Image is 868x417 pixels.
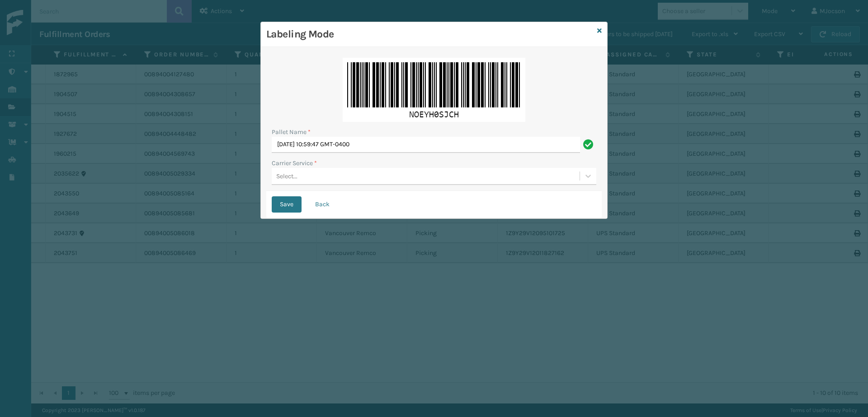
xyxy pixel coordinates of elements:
button: Save [272,196,302,213]
div: Select... [276,171,297,181]
button: Back [307,196,338,213]
h3: Labeling Mode [266,28,594,41]
label: Pallet Name [272,127,311,137]
label: Carrier Service [272,158,317,168]
img: t7DS3oMPPli9y2JnTpbVGKHutttuNQx6Gjf5lqkYbk888UQ11sorr1xh1vsGmkpeM97+mAozEqFMBS1rjUJACAiBFhAQobQAs... [343,58,525,122]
